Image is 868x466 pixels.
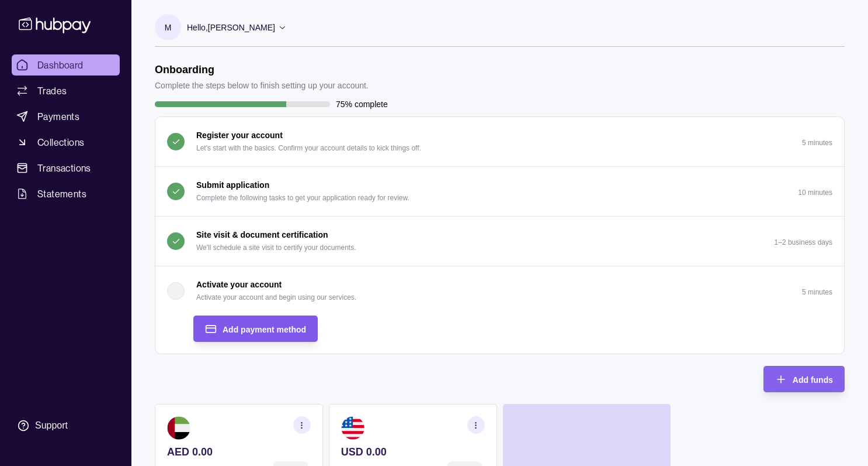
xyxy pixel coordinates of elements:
a: Payments [12,106,120,127]
a: Transactions [12,157,120,179]
button: Register your account Let's start with the basics. Confirm your account details to kick things of... [155,117,844,166]
span: Add payment method [223,325,306,334]
button: Submit application Complete the following tasks to get your application ready for review.10 minutes [155,167,844,216]
span: Add funds [793,375,833,385]
span: Dashboard [37,58,84,72]
p: Submit application [196,179,269,191]
img: us [341,416,364,440]
p: Hello, [PERSON_NAME] [187,21,275,34]
p: Complete the following tasks to get your application ready for review. [196,191,409,204]
span: Transactions [37,161,91,175]
p: 75% complete [336,98,388,111]
a: Trades [12,80,120,101]
a: Support [12,413,120,438]
div: Activate your account Activate your account and begin using our services.5 minutes [155,316,844,354]
h1: Onboarding [155,63,369,76]
a: Dashboard [12,54,120,76]
img: ae [167,416,190,440]
p: Activate your account [196,278,282,291]
p: Activate your account and begin using our services. [196,291,356,304]
p: AED 0.00 [167,446,311,458]
p: Let's start with the basics. Confirm your account details to kick things off. [196,142,421,155]
p: 1–2 business days [775,238,832,246]
button: Activate your account Activate your account and begin using our services.5 minutes [155,266,844,316]
div: Support [35,419,68,432]
span: Collections [37,135,84,149]
p: Complete the steps below to finish setting up your account. [155,79,369,92]
a: Statements [12,183,120,204]
button: Add funds [763,366,845,392]
a: Collections [12,132,120,153]
p: 10 minutes [798,189,832,197]
span: Payments [37,109,79,124]
span: Trades [37,84,67,98]
p: 5 minutes [802,139,832,147]
button: Site visit & document certification We'll schedule a site visit to certify your documents.1–2 bus... [155,217,844,266]
p: 5 minutes [802,288,832,296]
p: USD 0.00 [341,446,485,458]
p: We'll schedule a site visit to certify your documents. [196,241,356,254]
p: M [165,21,172,34]
button: Add payment method [193,316,318,342]
p: Register your account [196,129,283,142]
span: Statements [37,187,86,201]
p: Site visit & document certification [196,228,328,241]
